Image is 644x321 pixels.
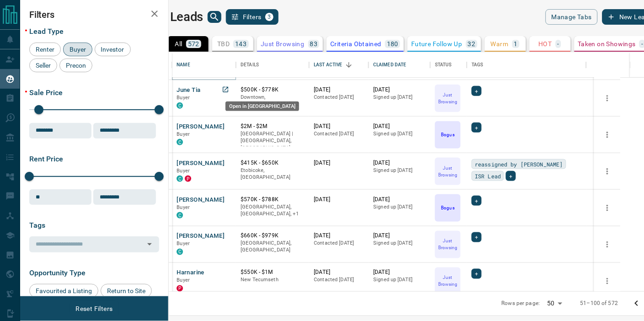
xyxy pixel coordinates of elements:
[373,94,426,101] p: Signed up [DATE]
[314,240,364,247] p: Contacted [DATE]
[314,94,364,101] p: Contacted [DATE]
[475,269,478,278] span: +
[343,59,355,71] button: Sort
[411,41,462,47] p: Future Follow Up
[29,268,86,277] span: Opportunity Type
[601,91,614,105] button: more
[373,123,426,130] p: [DATE]
[29,9,159,20] h2: Filters
[314,130,364,138] p: Contacted [DATE]
[177,212,183,219] div: condos.ca
[373,232,426,240] p: [DATE]
[32,46,58,53] span: Renter
[436,274,460,288] p: Just Browsing
[475,160,563,169] span: reassigned by [PERSON_NAME]
[467,52,586,78] div: Tags
[330,41,381,47] p: Criteria Obtained
[502,300,540,307] p: Rows per page:
[373,240,426,247] p: Signed up [DATE]
[387,41,398,47] p: 180
[310,41,318,47] p: 83
[101,284,152,298] div: Return to Site
[177,278,190,284] span: Buyer
[143,238,156,251] button: Open
[236,52,309,78] div: Details
[63,62,89,69] span: Precon
[373,167,426,174] p: Signed up [DATE]
[175,41,182,47] p: All
[309,52,369,78] div: Last Active
[472,52,483,78] div: Tags
[441,204,455,211] p: Bogus
[177,168,190,174] span: Buyer
[373,269,426,277] p: [DATE]
[59,59,92,72] div: Precon
[29,27,64,36] span: Lead Type
[177,139,183,145] div: condos.ca
[373,277,426,284] p: Signed up [DATE]
[641,41,643,47] p: -
[441,131,455,138] p: Bogus
[177,241,190,247] span: Buyer
[241,159,305,167] p: $415K - $650K
[601,238,614,251] button: more
[475,196,478,205] span: +
[436,238,460,251] p: Just Browsing
[539,41,552,47] p: HOT
[220,84,231,96] a: Open in New Tab
[314,159,364,167] p: [DATE]
[373,203,426,211] p: Signed up [DATE]
[177,204,190,210] span: Buyer
[241,277,305,284] p: New Tecumseth
[70,301,118,316] button: Reset Filters
[177,123,225,131] button: [PERSON_NAME]
[436,91,460,105] p: Just Browsing
[369,52,430,78] div: Claimed Date
[373,52,407,78] div: Claimed Date
[29,43,61,56] div: Renter
[29,284,98,298] div: Favourited a Listing
[29,88,63,97] span: Sale Price
[98,46,128,53] span: Investor
[95,43,131,56] div: Investor
[475,233,478,242] span: +
[177,176,183,182] div: condos.ca
[558,41,559,47] p: -
[177,86,200,95] button: June Tia
[601,128,614,142] button: more
[314,277,364,284] p: Contacted [DATE]
[185,176,191,182] div: property.ca
[373,86,426,94] p: [DATE]
[472,269,481,279] div: +
[177,285,183,292] div: property.ca
[63,43,92,56] div: Buyer
[430,52,467,78] div: Status
[468,41,476,47] p: 32
[373,130,426,138] p: Signed up [DATE]
[29,59,57,72] div: Seller
[226,9,279,25] button: Filters3
[491,41,509,47] p: Warm
[177,196,225,204] button: [PERSON_NAME]
[601,165,614,178] button: more
[241,196,305,203] p: $570K - $788K
[373,196,426,203] p: [DATE]
[241,130,305,152] p: [GEOGRAPHIC_DATA] | [GEOGRAPHIC_DATA], [GEOGRAPHIC_DATA]
[241,94,305,108] p: Toronto, Richmond Hill
[544,297,566,310] div: 50
[266,14,273,20] span: 3
[217,41,230,47] p: TBD
[472,232,481,242] div: +
[580,300,618,307] p: 51–100 of 572
[435,52,452,78] div: Status
[177,249,183,255] div: condos.ca
[475,123,478,132] span: +
[177,95,190,101] span: Buyer
[472,123,481,133] div: +
[66,46,89,53] span: Buyer
[314,196,364,203] p: [DATE]
[506,171,515,181] div: +
[601,274,614,288] button: more
[177,159,225,168] button: [PERSON_NAME]
[177,102,183,109] div: condos.ca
